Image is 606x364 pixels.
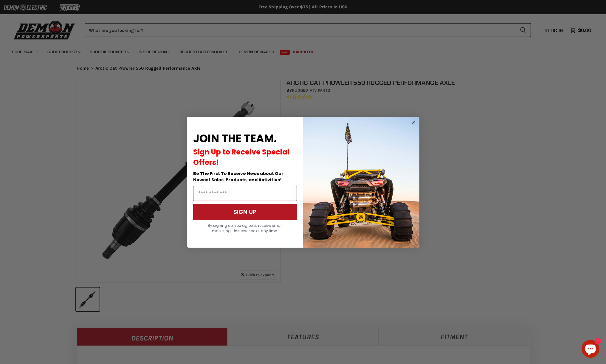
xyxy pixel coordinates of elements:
span: By signing up, you agree to receive email marketing. Unsubscribe at any time. [208,223,282,233]
inbox-online-store-chat: Shopify online store chat [580,340,601,359]
button: SIGN UP [193,204,297,220]
span: Be The First To Receive News about Our Newest Sales, Products, and Activities! [193,171,283,183]
img: a9095488-b6e7-41ba-879d-588abfab540b.jpeg [303,117,419,248]
input: Email Address [193,186,297,201]
span: Sign Up to Receive Special Offers! [193,147,289,167]
button: Close dialog [410,119,417,126]
span: JOIN THE TEAM. [193,131,277,146]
